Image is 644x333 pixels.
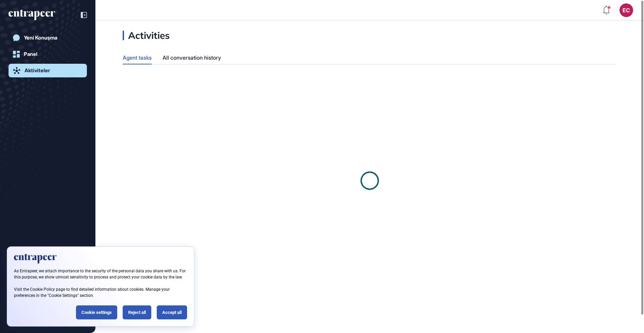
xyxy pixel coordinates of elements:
[9,10,55,20] div: entrapeer-logo
[619,3,633,17] button: EC
[9,64,87,77] a: Aktiviteler
[163,51,221,64] div: All conversation history
[24,51,37,57] div: Panel
[9,47,87,61] a: Panel
[9,31,87,45] a: Yeni Konuşma
[123,31,170,40] div: Activities
[123,51,152,64] div: Agent tasks
[25,67,50,74] div: Aktiviteler
[24,35,57,41] div: Yeni Konuşma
